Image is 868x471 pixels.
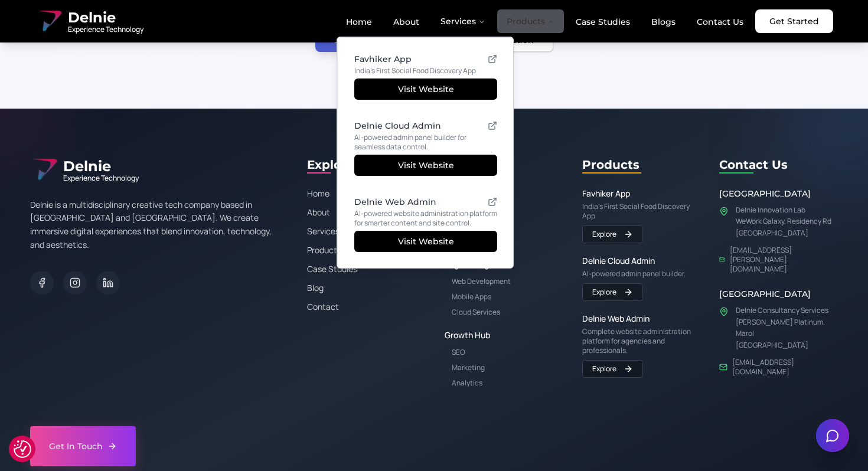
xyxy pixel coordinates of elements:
[582,255,701,267] a: Delnie Cloud Admin
[307,207,426,218] a: About
[337,37,514,269] div: Products
[347,114,504,183] a: Delnie Cloud AdminAI-powered admin panel builder for seamless data control.Visit Website
[452,307,500,317] a: Cloud Services
[30,198,283,252] p: Delnie is a multidisciplinary creative tech company based in [GEOGRAPHIC_DATA] and [GEOGRAPHIC_DA...
[30,271,54,295] a: Facebook
[354,78,497,100] a: Visit Website
[452,362,485,372] a: Marketing
[68,8,143,27] span: Delnie
[736,227,831,239] p: [GEOGRAPHIC_DATA]
[354,122,441,130] div: Delnie Cloud Admin
[732,358,838,377] a: [EMAIL_ADDRESS][DOMAIN_NAME]
[63,271,87,295] a: Instagram
[736,204,831,216] p: Delnie Innovation Lab
[35,7,63,35] img: Delnie Logo
[307,263,426,275] a: Case Studies
[347,190,504,259] a: Delnie Web AdminAI-powered website administration platform for smarter content and site control.V...
[307,156,354,174] h2: Explore
[755,9,833,33] a: Get Started
[736,305,838,316] p: Delnie Consultancy Services
[582,360,643,378] a: Visit Delnie Web Admin website
[354,231,497,252] a: Visit Website
[30,156,283,184] div: Delnie Logo Full
[35,7,143,35] a: Delnie Logo Full
[49,440,103,452] span: Get In Touch
[431,9,495,33] button: Services
[452,276,511,286] a: Web Development
[354,209,497,228] p: AI-powered website administration platform for smarter content and site control.
[30,156,58,184] img: Delnie Logo
[14,440,31,458] img: Revisit consent button
[354,66,497,76] p: India's First Social Food Discovery App
[719,156,788,174] h2: Contact Us
[354,133,497,152] p: AI-powered admin panel builder for seamless data control.
[452,347,465,357] a: SEO
[445,329,490,341] a: Growth Hub
[582,313,701,325] a: Delnie Web Admin
[687,12,753,32] a: Contact Us
[347,47,504,107] a: Favhiker AppIndia's First Social Food Discovery AppVisit Website
[736,339,838,351] p: [GEOGRAPHIC_DATA]
[736,215,831,227] p: WeWork Galaxy, Residency Rd
[642,12,685,32] a: Blogs
[354,155,497,176] a: Visit Website
[14,440,31,458] button: Cookie Settings
[354,198,436,206] div: Delnie Web Admin
[582,327,701,355] p: Complete website administration platform for agencies and professionals.
[307,301,426,313] a: Contact
[816,419,849,452] button: Open chat
[582,269,701,279] p: AI-powered admin panel builder.
[445,259,504,270] a: Engineering Lab
[337,9,753,33] nav: Main
[719,288,838,300] h3: [GEOGRAPHIC_DATA]
[63,157,139,176] span: Delnie
[63,174,139,183] span: Experience Technology
[337,12,381,32] a: Home
[566,12,639,32] a: Case Studies
[307,225,426,237] a: Services
[582,202,701,221] p: India's First Social Food Discovery App
[730,246,838,274] a: [EMAIL_ADDRESS][PERSON_NAME][DOMAIN_NAME]
[582,156,701,174] h2: Products
[497,9,564,33] button: Products
[307,188,426,199] a: Home
[307,244,426,256] a: Products
[354,55,412,63] div: Favhiker App
[582,225,643,243] a: Visit Favhiker App website
[68,25,143,34] span: Experience Technology
[582,283,643,301] a: Visit Delnie Cloud Admin website
[384,12,429,32] a: About
[452,378,482,388] a: Analytics
[736,316,838,339] p: [PERSON_NAME] Platinum, Marol
[719,188,838,199] h3: [GEOGRAPHIC_DATA]
[96,271,120,295] a: LinkedIn
[307,282,426,294] a: Blog
[452,292,491,302] a: Mobile Apps
[30,426,136,466] a: Contact Delnie
[582,188,701,199] a: Favhiker App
